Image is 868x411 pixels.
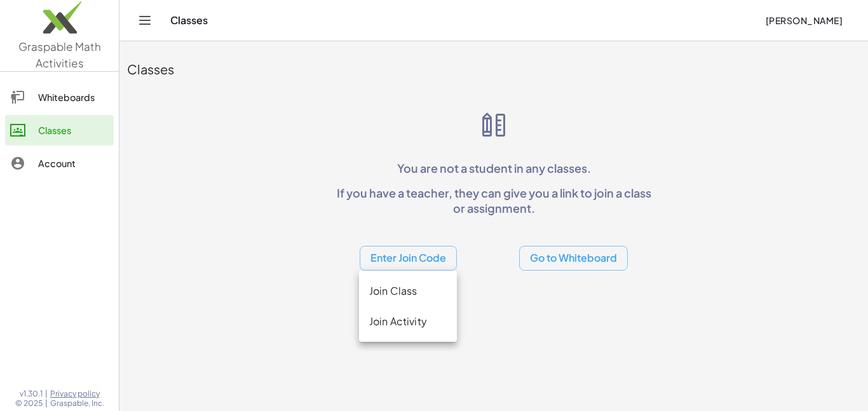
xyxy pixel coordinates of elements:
div: Classes [38,123,109,138]
span: © 2025 [15,398,43,408]
a: Privacy policy [50,389,104,399]
a: Classes [5,115,114,145]
span: v1.30.1 [20,389,43,399]
div: Join Activity [369,314,447,329]
div: Account [38,156,109,171]
div: Whiteboards [38,90,109,105]
a: Account [5,148,114,179]
div: Classes [127,60,860,78]
div: Join Class [369,283,447,299]
a: Whiteboards [5,82,114,112]
button: Go to Whiteboard [519,246,628,271]
span: Graspable, Inc. [50,398,104,408]
span: Graspable Math Activities [18,39,101,70]
button: Enter Join Code [360,246,457,271]
button: [PERSON_NAME] [755,9,853,32]
span: | [45,389,48,399]
p: You are not a student in any classes. [331,161,656,175]
span: [PERSON_NAME] [765,15,843,26]
p: If you have a teacher, they can give you a link to join a class or assignment. [331,185,656,215]
span: | [45,398,48,408]
button: Toggle navigation [135,10,155,30]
